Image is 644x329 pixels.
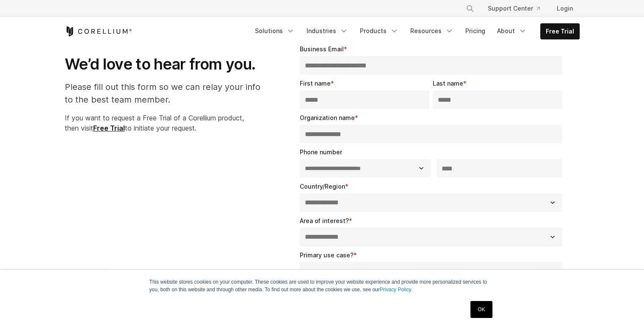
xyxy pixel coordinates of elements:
[301,23,353,39] a: Industries
[492,23,532,39] a: About
[65,113,269,133] p: If you want to request a Free Trial of a Corellium product, then visit to initiate your request.
[433,80,463,87] span: Last name
[93,124,125,132] a: Free Trial
[481,1,547,16] a: Support Center
[462,1,478,16] button: Search
[300,45,344,53] span: Business Email
[470,301,492,318] a: OK
[300,114,355,121] span: Organization name
[65,81,269,106] p: Please fill out this form so we can relay your info to the best team member.
[65,26,132,36] a: Corellium Home
[541,24,579,39] a: Free Trial
[550,1,580,16] a: Login
[460,23,490,39] a: Pricing
[300,183,345,190] span: Country/Region
[380,287,412,293] a: Privacy Policy.
[300,217,349,224] span: Area of interest?
[300,80,331,87] span: First name
[149,278,495,293] p: This website stores cookies on your computer. These cookies are used to improve your website expe...
[250,23,580,39] div: Navigation Menu
[405,23,459,39] a: Resources
[456,1,580,16] div: Navigation Menu
[355,23,404,39] a: Products
[65,55,269,74] h1: We’d love to hear from you.
[300,251,354,259] span: Primary use case?
[300,148,342,156] span: Phone number
[250,23,300,39] a: Solutions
